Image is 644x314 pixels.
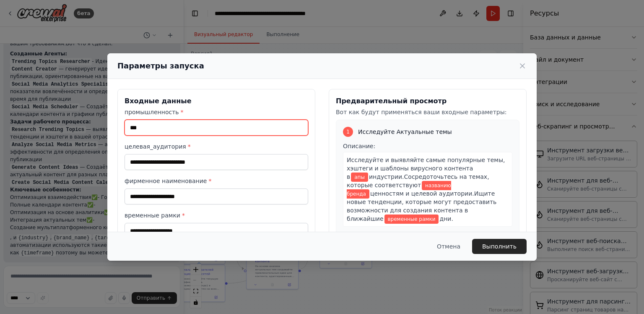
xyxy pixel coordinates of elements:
[439,215,453,222] ya-tr-span: дни.
[125,97,192,105] ya-tr-span: Входные данные
[482,242,517,251] ya-tr-span: Выполнить
[336,97,447,105] ya-tr-span: Предварительный просмотр
[347,181,451,199] span: Переменная: brand_name
[472,239,527,254] button: Выполнить
[347,157,505,180] ya-tr-span: Исследуйте и выявляйте самые популярные темы, хэштеги и шаблоны вирусного контента в
[343,127,353,137] div: 1
[358,128,452,135] ya-tr-span: Исследуйте Актуальные темы
[343,143,375,149] ya-tr-span: Описание:
[125,178,207,184] ya-tr-span: фирменное наименование
[336,109,507,115] ya-tr-span: Вот как будут применяться ваши входные параметры:
[437,243,460,250] ya-tr-span: Отмена
[351,173,368,182] span: Переменная: отрасль
[430,239,467,254] button: Отмена
[125,109,179,115] ya-tr-span: промышленность
[125,143,186,150] ya-tr-span: целевая_аудитория
[369,173,404,180] ya-tr-span: индустрии.
[125,212,180,219] ya-tr-span: временные рамки
[117,61,204,70] ya-tr-span: Параметры запуска
[388,216,436,222] ya-tr-span: временные рамки
[347,173,489,188] ya-tr-span: Сосредоточьтесь на темах, которые соответствуют
[384,215,439,224] span: Переменная: таймфрейм
[370,190,474,197] ya-tr-span: ценностям и целевой аудитории.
